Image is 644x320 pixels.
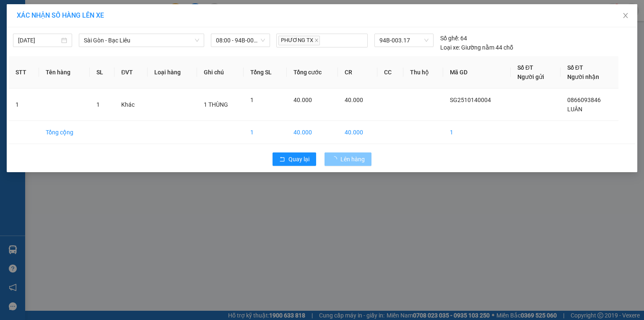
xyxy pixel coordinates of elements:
[293,97,312,103] span: 40.000
[338,121,377,144] td: 40.000
[377,56,403,89] th: CC
[440,43,460,52] span: Loại xe:
[403,56,443,89] th: Thu hộ
[17,11,104,19] span: XÁC NHẬN SỐ HÀNG LÊN XE
[39,121,90,144] td: Tổng cộng
[195,38,200,43] span: down
[614,4,637,28] button: Close
[450,97,491,103] span: SG2510140004
[114,89,148,121] td: Khác
[18,36,60,45] input: 14/10/2025
[287,56,338,89] th: Tổng cước
[379,34,428,47] span: 94B-003.17
[48,5,112,16] b: Nhà Xe Hà My
[517,73,544,80] span: Người gửi
[250,97,254,103] span: 1
[314,38,319,42] span: close
[567,97,601,103] span: 0866093846
[288,155,309,164] span: Quay lại
[440,43,513,52] div: Giường nằm 44 chỗ
[96,101,100,108] span: 1
[278,36,320,45] span: PHƯƠNG TX
[84,34,199,47] span: Sài Gòn - Bạc Liêu
[567,73,599,80] span: Người nhận
[4,18,160,29] li: 995 [PERSON_NAME]
[325,152,371,166] button: Lên hàng
[440,34,467,43] div: 64
[443,121,511,144] td: 1
[331,156,340,162] span: loading
[4,52,145,66] b: GỬI : [GEOGRAPHIC_DATA]
[148,56,197,89] th: Loại hàng
[517,64,533,71] span: Số ĐT
[114,56,148,89] th: ĐVT
[273,152,316,166] button: rollbackQuay lại
[244,121,287,144] td: 1
[567,106,582,113] span: LUÂN
[197,56,244,89] th: Ghi chú
[279,156,285,163] span: rollback
[287,121,338,144] td: 40.000
[216,34,265,47] span: 08:00 - 94B-003.17
[9,56,39,89] th: STT
[39,56,90,89] th: Tên hàng
[244,56,287,89] th: Tổng SL
[340,155,365,164] span: Lên hàng
[9,89,39,121] td: 1
[4,29,160,39] li: 0946 508 595
[443,56,511,89] th: Mã GD
[338,56,377,89] th: CR
[48,20,55,27] span: environment
[567,64,583,71] span: Số ĐT
[345,97,363,103] span: 40.000
[204,101,228,108] span: 1 THÙNG
[90,56,114,89] th: SL
[48,31,55,37] span: phone
[440,34,459,43] span: Số ghế:
[622,12,629,19] span: close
